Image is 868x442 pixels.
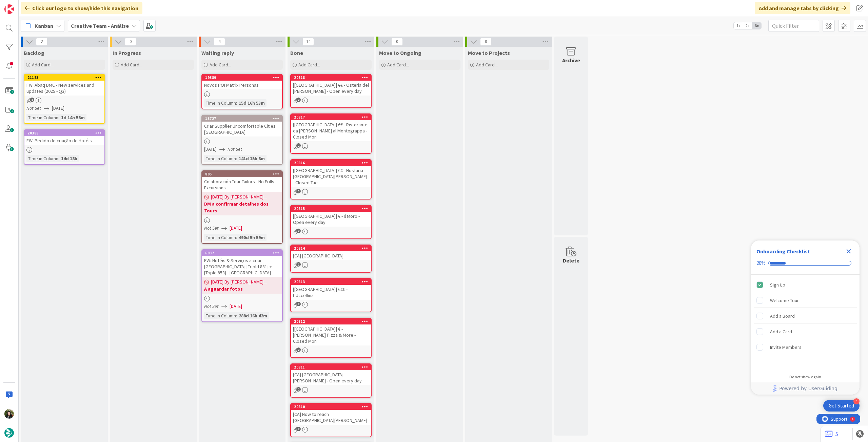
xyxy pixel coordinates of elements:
div: Checklist items [751,275,860,370]
div: Time in Column [204,155,236,162]
span: Waiting reply [201,49,234,56]
div: Onboarding Checklist [756,247,810,255]
div: Close Checklist [843,246,854,257]
div: 20814 [294,246,371,251]
div: 805 [205,172,282,176]
div: [[GEOGRAPHIC_DATA]] €€ - Ristorante da [PERSON_NAME] al Montegrappa - Closed Mon [291,120,371,141]
div: 13727 [205,116,282,121]
span: Add Card... [387,62,409,68]
div: 20810 [291,404,371,410]
span: [DATE] [204,146,217,153]
div: 20811[CA] [GEOGRAPHIC_DATA][PERSON_NAME] - Open every day [291,364,371,385]
div: 6937 [202,250,282,256]
a: 805Colaboración Tour Tailors - No Frills Excursions[DATE] By [PERSON_NAME]...DM a confirmar detal... [201,170,283,244]
div: Click our logo to show/hide this navigation [21,2,142,14]
div: Time in Column [204,234,236,241]
div: Time in Column [26,155,58,162]
span: Add Card... [298,62,320,68]
div: 20815[[GEOGRAPHIC_DATA]] € - Il Moro - Open every day [291,206,371,227]
div: 13727 [202,115,282,122]
div: 288d 16h 42m [237,312,269,319]
div: 20817 [291,114,371,120]
div: 19389Novos POI Matrix Personas [202,75,282,89]
a: 13727Criar Supplier Uncomfortable Cities [GEOGRAPHIC_DATA][DATE]Not SetTime in Column:141d 15h 8m [201,115,283,165]
span: : [58,155,59,162]
img: avatar [4,428,14,438]
div: 20812 [291,318,371,324]
div: 4 [853,398,860,404]
a: 6937FW: Hotéis & Serviços a criar [GEOGRAPHIC_DATA] [TripId 881] + [TripId 853] - [GEOGRAPHIC_DAT... [201,249,283,322]
div: Criar Supplier Uncomfortable Cities [GEOGRAPHIC_DATA] [202,122,282,136]
div: 20815 [291,206,371,212]
span: In Progress [113,49,141,56]
div: 20816[[GEOGRAPHIC_DATA]] €€ - Hostaria [GEOGRAPHIC_DATA][PERSON_NAME] - Closed Tue [291,160,371,187]
div: 20816 [294,161,371,165]
span: 1 [296,262,301,267]
div: Time in Column [204,99,236,107]
a: 20388FW: Pedido de criação de HotéisTime in Column:14d 18h [24,129,105,165]
span: Done [290,49,303,56]
div: 21183 [24,75,104,81]
div: Welcome Tour is incomplete. [754,293,857,308]
span: 2 [296,348,301,352]
div: 20812[[GEOGRAPHIC_DATA]] € - [PERSON_NAME] Pizza & More - Closed Mon [291,318,371,345]
div: 805 [202,171,282,177]
div: 20% [756,260,766,266]
span: : [236,155,237,162]
span: [DATE] By [PERSON_NAME]... [211,278,267,286]
div: 20811 [291,364,371,370]
div: Checklist progress: 20% [756,260,854,266]
i: Not Set [26,105,41,111]
a: 5 [825,430,838,438]
span: : [236,234,237,241]
div: 20813 [294,279,371,284]
div: 805Colaboración Tour Tailors - No Frills Excursions [202,171,282,192]
div: Time in Column [26,114,58,121]
a: Powered by UserGuiding [754,382,856,395]
a: 19389Novos POI Matrix PersonasTime in Column:15d 16h 53m [201,74,283,109]
span: Move to Projects [468,49,510,56]
span: 2 [296,427,301,431]
b: Creative Team - Análise [71,22,129,29]
div: Get Started [829,402,854,409]
span: 3x [752,22,761,29]
div: 20818 [291,75,371,81]
div: 13727Criar Supplier Uncomfortable Cities [GEOGRAPHIC_DATA] [202,115,282,136]
div: Archive [562,56,580,64]
div: Welcome Tour [770,296,799,304]
span: Backlog [24,49,44,56]
a: 20817[[GEOGRAPHIC_DATA]] €€ - Ristorante da [PERSON_NAME] al Montegrappa - Closed Mon [290,113,372,154]
div: 20813 [291,279,371,285]
span: 2 [36,38,47,46]
span: : [236,312,237,319]
span: : [58,114,59,121]
div: 20817[[GEOGRAPHIC_DATA]] €€ - Ristorante da [PERSON_NAME] al Montegrappa - Closed Mon [291,114,371,141]
input: Quick Filter... [768,20,819,32]
div: 20813[[GEOGRAPHIC_DATA]] €€€ - L'Uccellina [291,279,371,300]
div: Add a Board [770,312,795,320]
div: Sign Up [770,281,785,289]
div: 20814 [291,245,371,251]
div: 20818 [294,75,371,80]
div: Invite Members is incomplete. [754,340,857,355]
img: BC [4,409,14,419]
div: [[GEOGRAPHIC_DATA]] €€ - Osteria del [PERSON_NAME] - Open every day [291,81,371,96]
div: 21183FW: Abaq DMC - New services and updates (2025 - Q3) [24,75,104,96]
span: [DATE] [52,105,64,112]
div: 4 [35,3,37,8]
div: FW: Pedido de criação de Hotéis [24,136,104,145]
i: Not Set [204,225,219,231]
div: 20812 [294,319,371,324]
div: Time in Column [204,312,236,319]
span: 0 [391,38,403,46]
div: [CA] [GEOGRAPHIC_DATA][PERSON_NAME] - Open every day [291,370,371,385]
span: 4 [214,38,225,46]
div: Do not show again [789,374,821,380]
div: Checklist Container [751,240,860,395]
span: 0 [125,38,136,46]
span: [DATE] [230,225,242,232]
div: [CA] How to reach [GEOGRAPHIC_DATA][PERSON_NAME] [291,410,371,425]
div: Add and manage tabs by clicking [755,2,850,14]
div: 15d 16h 53m [237,99,267,107]
span: : [236,99,237,107]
